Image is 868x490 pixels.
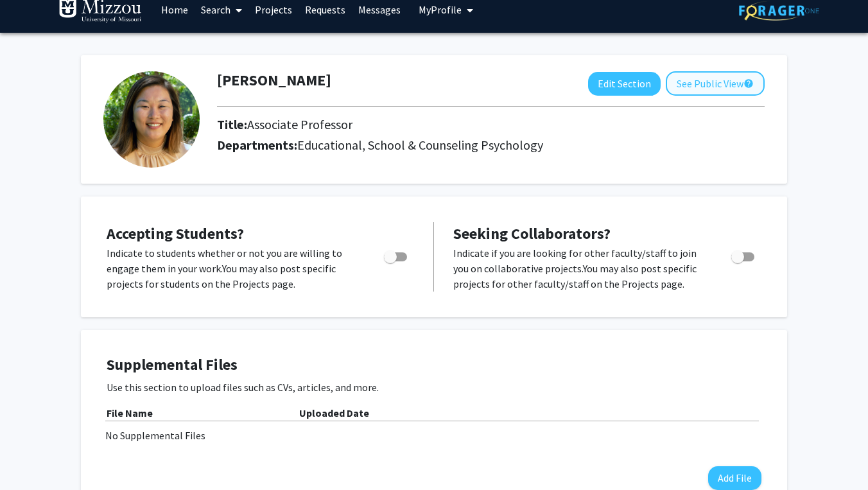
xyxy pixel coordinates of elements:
[107,356,761,374] h4: Supplemental Files
[419,3,462,16] span: My Profile
[666,71,765,96] button: See Public View
[299,407,369,419] b: Uploaded Date
[247,116,352,132] span: Associate Professor
[107,407,153,419] b: File Name
[105,428,763,443] div: No Supplemental Files
[726,245,761,265] div: Toggle
[743,76,754,91] mat-icon: help
[10,432,55,480] iframe: Chat
[453,245,707,292] p: Indicate if you are looking for other faculty/staff to join you on collaborative projects. You ma...
[217,71,331,90] h1: [PERSON_NAME]
[207,137,774,153] h2: Departments:
[107,245,360,292] p: Indicate to students whether or not you are willing to engage them in your work. You may also pos...
[217,117,352,132] h2: Title:
[453,223,611,243] span: Seeking Collaborators?
[708,466,761,490] button: Add File
[297,137,543,153] span: Educational, School & Counseling Psychology
[739,1,819,21] img: ForagerOne Logo
[107,380,761,395] p: Use this section to upload files such as CVs, articles, and more.
[107,223,244,243] span: Accepting Students?
[103,71,200,168] img: Profile Picture
[588,72,661,96] button: Edit Section
[379,245,414,265] div: Toggle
